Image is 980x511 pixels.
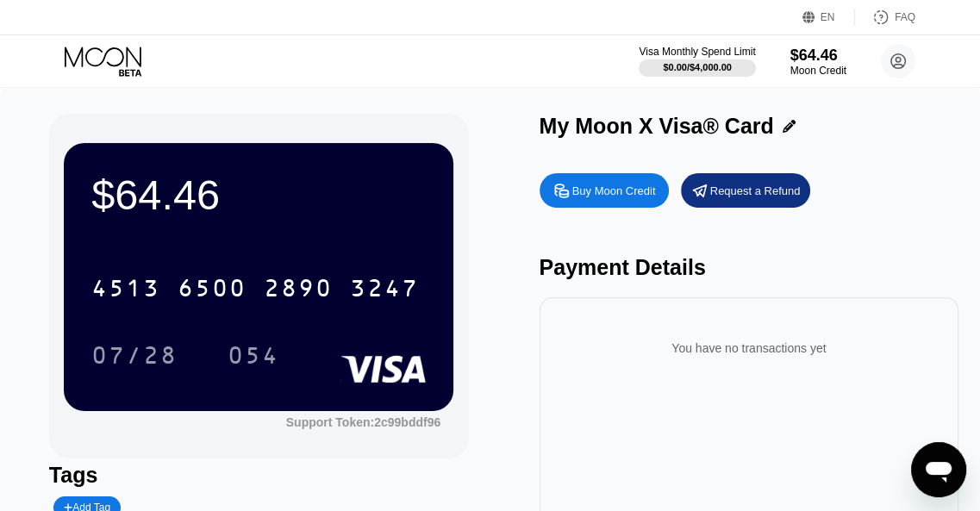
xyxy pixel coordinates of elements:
[710,184,801,198] div: Request a Refund
[215,333,292,377] div: 054
[895,11,915,23] div: FAQ
[286,415,440,429] div: Support Token:2c99bddf96
[49,463,469,488] div: Tags
[350,277,419,304] div: 3247
[572,184,656,198] div: Buy Moon Credit
[553,324,946,372] div: You have no transactions yet
[78,333,190,377] div: 07/28
[802,9,855,26] div: EN
[228,344,279,371] div: 054
[91,171,426,219] div: $64.46
[911,442,966,497] iframe: Button to launch messaging window
[681,173,810,208] div: Request a Refund
[540,255,959,280] div: Payment Details
[821,11,835,23] div: EN
[81,266,429,309] div: 4513650028903247
[540,114,774,139] div: My Moon X Visa® Card
[91,277,160,304] div: 4513
[639,46,755,77] div: Visa Monthly Spend Limit$0.00/$4,000.00
[663,62,732,72] div: $0.00 / $4,000.00
[790,47,846,77] div: $64.46Moon Credit
[790,47,846,65] div: $64.46
[855,9,915,26] div: FAQ
[790,65,846,77] div: Moon Credit
[639,46,755,58] div: Visa Monthly Spend Limit
[286,415,440,429] div: Support Token: 2c99bddf96
[91,344,178,371] div: 07/28
[540,173,669,208] div: Buy Moon Credit
[264,277,333,304] div: 2890
[178,277,247,304] div: 6500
